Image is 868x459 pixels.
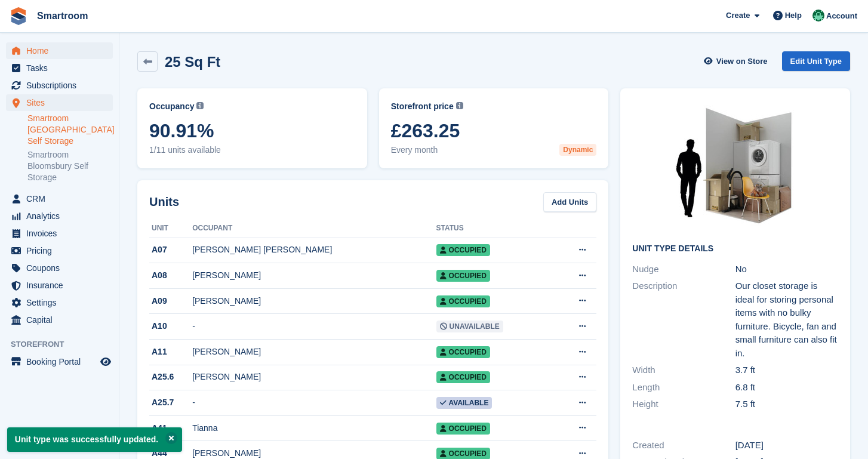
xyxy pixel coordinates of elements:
div: 3.7 ft [735,363,838,377]
div: No [735,263,838,276]
a: menu [6,77,113,94]
div: Length [632,381,735,395]
h2: Unit Type details [632,244,838,254]
span: Tasks [26,60,98,76]
img: 25-sqft-unit.jpg [646,100,825,235]
a: menu [6,260,113,276]
h2: Units [149,193,179,211]
span: Capital [26,312,98,328]
span: Storefront price [391,100,454,113]
div: Height [632,398,735,411]
a: menu [6,94,113,111]
span: Analytics [26,208,98,224]
span: Help [785,10,802,21]
span: Occupied [436,423,490,435]
span: Create [726,10,750,21]
div: A25.7 [149,396,192,409]
span: Available [436,397,493,409]
div: [PERSON_NAME] [192,346,436,358]
span: Occupied [436,371,490,383]
span: Coupons [26,260,98,276]
div: Tianna [192,422,436,435]
span: Storefront [11,338,119,350]
div: [PERSON_NAME] [192,295,436,307]
div: A10 [149,320,192,332]
div: Dynamic [559,144,596,156]
div: [DATE] [735,439,838,452]
a: menu [6,208,113,224]
img: icon-info-grey-7440780725fd019a000dd9b08b2336e03edf1995a4989e88bcd33f0948082b44.svg [456,102,463,109]
div: [PERSON_NAME] [192,269,436,282]
div: A07 [149,244,192,256]
span: Every month [391,144,597,156]
div: [PERSON_NAME] [PERSON_NAME] [192,244,436,256]
span: Account [826,10,857,22]
span: Unavailable [436,321,503,332]
span: Booking Portal [26,353,98,370]
a: Smartroom [32,6,93,26]
a: menu [6,242,113,259]
span: £263.25 [391,120,597,141]
span: Occupied [436,244,490,256]
td: - [192,390,436,416]
th: Unit [149,219,192,238]
span: 1/11 units available [149,144,355,156]
div: Description [632,279,735,360]
a: menu [6,277,113,294]
a: Add Units [543,192,596,212]
span: Subscriptions [26,77,98,94]
span: Home [26,42,98,59]
a: Smartroom Bloomsbury Self Storage [27,149,113,183]
a: menu [6,312,113,328]
div: 6.8 ft [735,381,838,395]
th: Occupant [192,219,436,238]
div: Nudge [632,263,735,276]
a: Preview store [99,355,113,369]
a: menu [6,353,113,370]
div: A11 [149,346,192,358]
img: stora-icon-8386f47178a22dfd0bd8f6a31ec36ba5ce8667c1dd55bd0f319d3a0aa187defe.svg [10,7,27,25]
span: Invoices [26,225,98,242]
a: menu [6,42,113,59]
a: menu [6,60,113,76]
div: Created [632,439,735,452]
h2: 25 Sq Ft [165,54,220,70]
span: Settings [26,294,98,311]
a: menu [6,294,113,311]
a: menu [6,190,113,207]
span: Pricing [26,242,98,259]
span: 90.91% [149,120,355,141]
a: menu [6,225,113,242]
div: A25.6 [149,371,192,383]
div: A08 [149,269,192,282]
span: Insurance [26,277,98,294]
span: Occupied [436,270,490,282]
div: [PERSON_NAME] [192,371,436,383]
div: A09 [149,295,192,307]
p: Unit type was successfully updated. [7,427,182,452]
a: View on Store [703,51,772,71]
span: Occupied [436,295,490,307]
a: Edit Unit Type [782,51,850,71]
span: Sites [26,94,98,111]
div: 7.5 ft [735,398,838,411]
span: Occupancy [149,100,194,113]
img: Jacob Gabriel [812,10,824,21]
th: Status [436,219,553,238]
a: Smartroom [GEOGRAPHIC_DATA] Self Storage [27,113,113,147]
span: View on Store [716,56,768,67]
div: Our closet storage is ideal for storing personal items with no bulky furniture. Bicycle, fan and ... [735,279,838,360]
td: - [192,314,436,340]
div: Width [632,363,735,377]
img: icon-info-grey-7440780725fd019a000dd9b08b2336e03edf1995a4989e88bcd33f0948082b44.svg [196,102,204,109]
span: CRM [26,190,98,207]
span: Occupied [436,346,490,358]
